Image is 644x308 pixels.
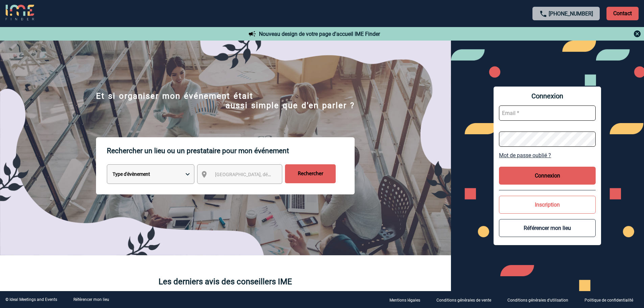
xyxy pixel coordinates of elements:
input: Email * [499,105,596,121]
a: Mot de passe oublié ? [499,152,596,159]
a: Conditions générales de vente [431,297,502,303]
p: Contact [606,7,639,20]
p: Conditions générales de vente [436,298,491,303]
a: Référencer mon lieu [73,297,109,302]
button: Référencer mon lieu [499,219,596,237]
a: Conditions générales d'utilisation [502,297,579,303]
span: [GEOGRAPHIC_DATA], département, région... [215,172,309,177]
p: Conditions générales d'utilisation [507,298,568,303]
img: call-24-px.png [539,10,547,18]
a: [PHONE_NUMBER] [549,10,593,17]
span: Connexion [499,92,596,100]
p: Rechercher un lieu ou un prestataire pour mon événement [107,137,355,164]
button: Inscription [499,196,596,214]
div: © Ideal Meetings and Events [5,297,57,302]
p: Politique de confidentialité [585,298,633,303]
input: Rechercher [285,164,336,183]
p: Mentions légales [389,298,420,303]
button: Connexion [499,167,596,185]
a: Politique de confidentialité [579,297,644,303]
a: Mentions légales [384,297,431,303]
